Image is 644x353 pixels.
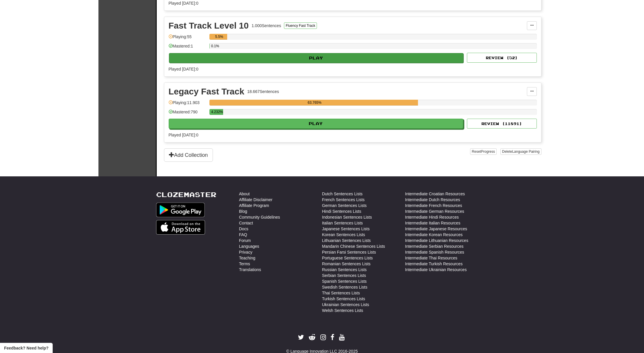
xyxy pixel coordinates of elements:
[322,296,365,302] a: Turkish Sentences Lists
[322,249,376,255] a: Persian Farsi Sentences Lists
[322,278,367,284] a: Spanish Sentences Lists
[156,191,216,198] a: Clozemaster
[405,238,468,243] a: Intermediate Lithuanian Resources
[4,345,48,351] span: Open feedback widget
[467,119,537,129] button: Review (11891)
[405,243,464,249] a: Intermediate Serbian Resources
[211,109,223,115] div: 4.232%
[322,302,369,308] a: Ukrainian Sentences Lists
[405,267,467,273] a: Intermediate Ukrainian Resources
[405,226,467,232] a: Intermediate Japanese Resources
[322,191,363,197] a: Dutch Sentences Lists
[322,267,367,273] a: Russian Sentences Lists
[239,220,253,226] a: Contact
[481,150,495,154] span: Progress
[322,208,361,214] a: Hindi Sentences Lists
[512,150,539,154] span: Language Pairing
[405,214,459,220] a: Intermediate Hindi Resources
[239,208,247,214] a: Blog
[322,220,363,226] a: Italian Sentences Lists
[156,203,205,217] img: Get it on Google Play
[252,23,281,29] div: 1.000 Sentences
[169,67,198,71] span: Played [DATE]: 0
[169,119,463,129] button: Play
[284,22,317,29] button: Fluency Fast Track
[322,290,360,296] a: Thai Sentences Lists
[164,148,213,162] button: Add Collection
[239,249,253,255] a: Privacy
[322,308,363,313] a: Welsh Sentences Lists
[156,220,205,235] img: Get it on App Store
[322,238,371,243] a: Lithuanian Sentences Lists
[405,208,464,214] a: Intermediate German Resources
[169,100,207,109] div: Playing: 11.903
[169,133,198,137] span: Played [DATE]: 0
[169,109,207,119] div: Mastered: 790
[322,255,373,261] a: Portuguese Sentences Lists
[239,238,251,243] a: Forum
[169,43,207,53] div: Mastered: 1
[239,197,273,203] a: Affiliate Disclaimer
[211,34,227,40] div: 5.5%
[470,148,497,155] button: ResetProgress
[322,273,366,278] a: Serbian Sentences Lists
[211,100,418,106] div: 63.765%
[239,214,280,220] a: Community Guidelines
[169,34,207,43] div: Playing: 55
[247,89,279,94] div: 18.667 Sentences
[169,87,244,96] div: Legacy Fast Track
[500,148,541,155] button: DeleteLanguage Pairing
[322,284,368,290] a: Swedish Sentences Lists
[322,232,365,238] a: Korean Sentences Lists
[322,226,370,232] a: Japanese Sentences Lists
[322,203,367,208] a: German Sentences Lists
[405,261,463,267] a: Intermediate Turkish Resources
[239,203,269,208] a: Affiliate Program
[405,220,460,226] a: Intermediate Italian Resources
[239,261,250,267] a: Terms
[322,214,372,220] a: Indonesian Sentences Lists
[239,226,248,232] a: Docs
[405,191,465,197] a: Intermediate Croatian Resources
[405,203,462,208] a: Intermediate French Resources
[239,243,259,249] a: Languages
[322,243,385,249] a: Mandarin Chinese Sentences Lists
[322,197,365,203] a: French Sentences Lists
[169,53,464,63] button: Play
[405,197,460,203] a: Intermediate Dutch Resources
[405,232,463,238] a: Intermediate Korean Resources
[405,255,458,261] a: Intermediate Thai Resources
[239,255,255,261] a: Teaching
[239,191,250,197] a: About
[239,232,247,238] a: FAQ
[322,261,371,267] a: Romanian Sentences Lists
[405,249,464,255] a: Intermediate Spanish Resources
[169,21,249,30] div: Fast Track Level 10
[169,1,198,6] span: Played [DATE]: 0
[467,53,537,63] button: Review (52)
[239,267,261,273] a: Translations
